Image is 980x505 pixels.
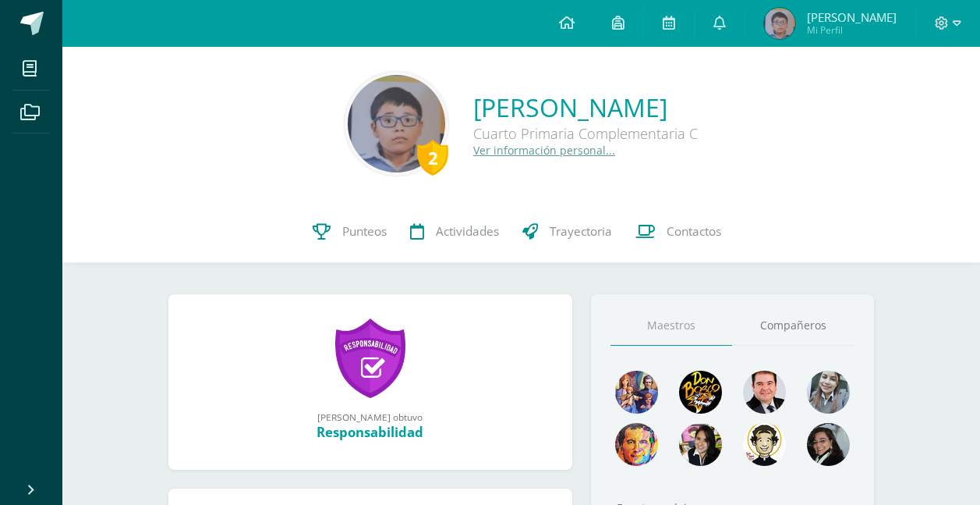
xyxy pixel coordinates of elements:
img: 88256b496371d55dc06d1c3f8a5004f4.png [615,371,658,414]
img: 79570d67cb4e5015f1d97fde0ec62c05.png [743,371,786,414]
span: [PERSON_NAME] [807,9,897,25]
img: 2a83020cc04ad2f4b011f66474d11350.png [348,75,445,172]
span: Punteos [342,223,387,240]
a: Ver información personal... [473,143,615,158]
span: Contactos [667,223,721,240]
span: Actividades [436,223,499,240]
img: 29fc2a48271e3f3676cb2cb292ff2552.png [679,371,722,414]
a: [PERSON_NAME] [473,91,698,124]
a: Punteos [301,201,398,263]
div: 2 [417,140,448,176]
a: Contactos [624,201,733,263]
div: Cuarto Primaria Complementaria C [473,124,698,143]
img: 657983025bc339f3e4dda0fefa4d5b83.png [764,8,795,39]
a: Maestros [610,306,733,346]
a: Compañeros [732,306,854,346]
div: [PERSON_NAME] obtuvo [184,411,557,423]
img: 6dd7792c7e46e34e896b3f92f39c73ee.png [743,423,786,466]
img: 6377130e5e35d8d0020f001f75faf696.png [807,423,850,466]
a: Actividades [398,201,511,263]
a: Trayectoria [511,201,624,263]
div: Responsabilidad [184,423,557,441]
span: Trayectoria [550,223,612,240]
img: 2f956a6dd2c7db1a1667ddb66e3307b6.png [615,423,658,466]
img: 45bd7986b8947ad7e5894cbc9b781108.png [807,371,850,414]
span: Mi Perfil [807,23,897,37]
img: ddcb7e3f3dd5693f9a3e043a79a89297.png [679,423,722,466]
